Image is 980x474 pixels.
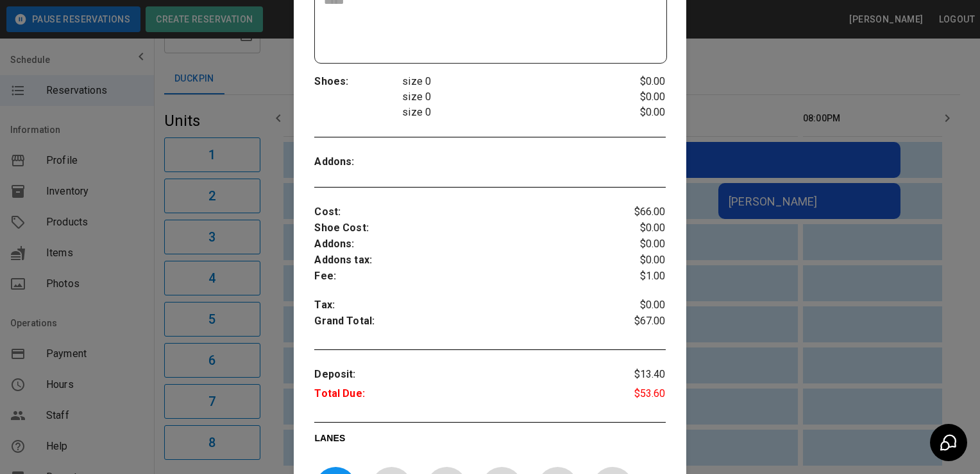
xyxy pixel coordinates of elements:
p: Grand Total : [314,313,607,333]
p: $13.40 [607,367,665,386]
p: size 0 [402,105,607,120]
p: Fee : [314,268,607,285]
p: $0.00 [607,252,665,268]
p: Tax : [314,297,607,313]
p: $0.00 [607,220,665,236]
p: $0.00 [607,236,665,252]
p: $66.00 [607,204,665,220]
p: $53.60 [607,386,665,405]
p: size 0 [402,89,607,105]
p: Addons tax : [314,252,607,268]
p: $0.00 [607,89,665,105]
p: Shoes : [314,74,402,90]
p: Total Due : [314,386,607,405]
p: $0.00 [607,297,665,313]
p: $1.00 [607,268,665,285]
p: Shoe Cost : [314,220,607,236]
p: Deposit : [314,367,607,386]
p: $67.00 [607,313,665,333]
p: size 0 [402,74,607,89]
p: $0.00 [607,105,665,120]
p: $0.00 [607,74,665,89]
p: Cost : [314,204,607,220]
p: Addons : [314,236,607,252]
p: Addons : [314,154,402,170]
p: LANES [314,432,665,450]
